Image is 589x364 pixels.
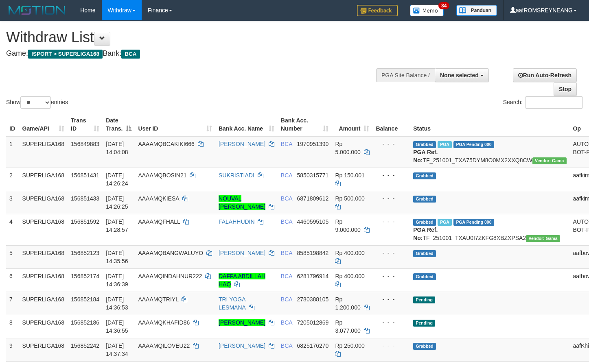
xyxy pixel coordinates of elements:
span: Rp 1.200.000 [335,296,360,311]
div: - - - [376,295,407,303]
span: Copy 8585198842 to clipboard [297,250,329,256]
span: Grabbed [413,196,436,203]
th: Bank Acc. Number: activate to sort column ascending [278,113,332,136]
span: [DATE] 14:36:39 [106,273,128,288]
span: Pending [413,320,435,327]
span: None selected [440,72,479,78]
a: DAFFA ABDILLAH HAQ [219,273,265,288]
th: Bank Acc. Name: activate to sort column ascending [215,113,278,136]
span: [DATE] 14:36:55 [106,319,128,334]
span: Grabbed [413,250,436,257]
td: 1 [6,136,19,168]
span: 156851431 [71,172,99,179]
span: AAAAMQBOSIN21 [138,172,186,179]
span: Copy 6281796914 to clipboard [297,273,329,279]
div: - - - [376,342,407,350]
span: Vendor URL: https://trx31.1velocity.biz [526,235,560,242]
span: Rp 150.001 [335,172,364,179]
th: Date Trans.: activate to sort column descending [103,113,135,136]
th: Amount: activate to sort column ascending [332,113,372,136]
th: Trans ID: activate to sort column ascending [68,113,103,136]
td: SUPERLIGA168 [19,245,68,268]
a: SUKRISTIADI [219,172,254,179]
span: BCA [281,319,292,326]
td: SUPERLIGA168 [19,168,68,191]
td: 3 [6,191,19,214]
a: TRI YOGA LESMANA [219,296,245,311]
td: 7 [6,292,19,315]
select: Showentries [20,96,51,109]
span: [DATE] 14:26:24 [106,172,128,187]
span: [DATE] 14:04:08 [106,141,128,155]
span: Rp 9.000.000 [335,218,360,233]
a: [PERSON_NAME] [219,319,265,326]
span: BCA [281,141,292,147]
span: Rp 250.000 [335,342,364,349]
span: AAAAMQINDAHNUR222 [138,273,202,279]
td: SUPERLIGA168 [19,191,68,214]
b: PGA Ref. No: [413,149,438,163]
span: [DATE] 14:35:56 [106,250,128,264]
span: Rp 3.077.000 [335,319,360,334]
div: - - - [376,249,407,257]
img: Button%20Memo.svg [410,5,444,16]
span: BCA [281,218,292,225]
h1: Withdraw List [6,29,385,46]
span: Marked by aafsoycanthlai [438,219,452,226]
div: - - - [376,140,407,148]
h4: Game: Bank: [6,50,385,58]
a: Stop [554,82,577,96]
span: PGA Pending [453,219,494,226]
span: 156852184 [71,296,99,303]
span: AAAAMQTRIYL [138,296,178,303]
span: Grabbed [413,219,436,226]
td: 2 [6,168,19,191]
span: Copy 4460595105 to clipboard [297,218,329,225]
th: Status [410,113,569,136]
span: [DATE] 14:28:57 [106,218,128,233]
span: BCA [281,172,292,179]
span: 156852123 [71,250,99,256]
span: Copy 6871809612 to clipboard [297,195,329,202]
span: Copy 6825176270 to clipboard [297,342,329,349]
img: panduan.png [456,5,497,16]
td: TF_251001_TXAU0I7ZKFG8XBZXPSA2 [410,214,569,245]
span: 156852174 [71,273,99,279]
span: AAAAMQKHAFID86 [138,319,190,326]
div: - - - [376,218,407,226]
span: Pending [413,296,435,303]
span: 156852242 [71,342,99,349]
span: 156849883 [71,141,99,147]
span: AAAAMQILOVEU22 [138,342,190,349]
th: ID [6,113,19,136]
span: Vendor URL: https://trx31.1velocity.biz [532,157,567,164]
a: Run Auto-Refresh [513,68,577,82]
span: AAAAMQBCAKIKI666 [138,141,195,147]
span: Copy 1970951390 to clipboard [297,141,329,147]
span: [DATE] 14:26:25 [106,195,128,210]
span: BCA [281,273,292,279]
span: [DATE] 14:37:34 [106,342,128,357]
span: BCA [121,50,140,59]
span: [DATE] 14:36:53 [106,296,128,311]
span: BCA [281,342,292,349]
td: 9 [6,338,19,361]
span: BCA [281,195,292,202]
td: SUPERLIGA168 [19,214,68,245]
span: AAAAMQFHALL [138,218,180,225]
a: NOUVAL [PERSON_NAME] [219,195,265,210]
span: Rp 400.000 [335,250,364,256]
img: Feedback.jpg [357,5,398,16]
span: PGA Pending [453,141,494,148]
label: Show entries [6,96,68,109]
button: None selected [435,68,489,82]
th: Balance [372,113,410,136]
div: - - - [376,318,407,327]
td: TF_251001_TXA75DYM8O0MX2XXQ8CW [410,136,569,168]
span: Grabbed [413,273,436,280]
span: BCA [281,250,292,256]
td: 4 [6,214,19,245]
a: [PERSON_NAME] [219,141,265,147]
span: Rp 400.000 [335,273,364,279]
span: Copy 7205012869 to clipboard [297,319,329,326]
